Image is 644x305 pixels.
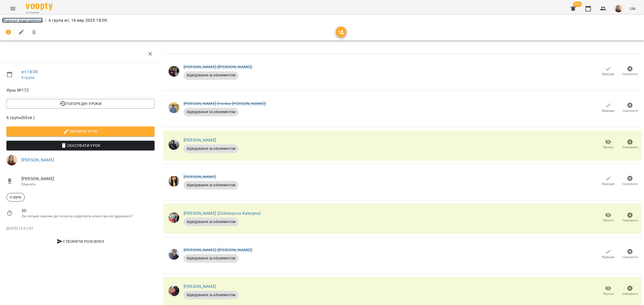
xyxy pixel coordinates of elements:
[184,110,239,114] span: Відвідування за абонементом
[184,146,239,151] span: Відвідування за абонементом
[622,145,638,150] span: Скасувати
[9,238,152,245] span: Створити розсилку
[169,249,179,260] img: 4629dab007b2f6e004d47bd8d378a657.jpg
[619,247,641,262] button: Скасувати
[11,142,150,149] span: Скасувати Урок
[630,6,635,11] span: UA
[184,293,239,297] span: Відвідування за абонементом
[169,102,179,113] img: 90d1051ba554687bd2bbd0f3f07b7c76.jpg
[26,11,53,14] span: For Business
[602,182,614,186] span: Відвідав
[622,292,638,296] span: Скасувати
[622,72,638,76] span: Скасувати
[597,210,619,225] button: Прогул
[21,214,155,219] p: За скільки хвилин до початку надіслати клієнтам нагадування?
[45,17,46,24] li: /
[622,182,638,186] span: Скасувати
[6,193,25,202] div: 6 група
[184,256,239,261] span: Відвідування за абонементом
[573,2,582,7] span: 99+
[11,128,150,135] span: Змінити урок
[628,3,638,13] button: UA
[6,141,155,150] button: Скасувати Урок
[7,195,24,200] span: 6 група
[597,247,619,262] button: Відвідав
[6,87,155,94] span: Урок №172
[619,137,641,152] button: Скасувати
[6,127,155,136] button: Змінити урок
[619,174,641,189] button: Скасувати
[622,218,638,223] span: Скасувати
[619,64,641,79] button: Скасувати
[619,210,641,225] button: Скасувати
[602,255,614,259] span: Відвідав
[21,75,34,80] a: 6 група
[619,283,641,298] button: Скасувати
[597,64,619,79] button: Відвідав
[21,157,54,162] a: [PERSON_NAME]
[603,218,614,223] span: Прогул
[184,64,252,69] a: [PERSON_NAME] ([PERSON_NAME])
[21,182,155,187] p: Кімната
[184,73,239,78] span: Відвідування за абонементом
[11,101,150,107] span: Попередні уроки
[622,255,638,259] span: Скасувати
[602,72,614,76] span: Відвідав
[597,283,619,298] button: Прогул
[184,137,216,143] a: [PERSON_NAME]
[597,174,619,189] button: Відвідав
[169,212,179,223] img: 2c841cbccc4673dd5799ae4d7f486118.jpg
[603,145,614,150] span: Прогул
[6,2,19,15] button: Menu
[49,17,107,24] p: 6 група вт, 16 вер 2025 18:00
[184,284,216,289] a: [PERSON_NAME]
[6,155,17,165] img: 31d75883915eed6aae08499d2e641b33.jpg
[169,176,179,187] img: bc51050cb924a22195778a15620f8560.png
[26,3,53,10] img: Voopty Logo
[597,100,619,115] button: Відвідав
[2,18,43,23] a: Журнал відвідувань
[603,292,614,296] span: Прогул
[21,176,155,182] span: [PERSON_NAME]
[169,285,179,296] img: 459eef64cbd3a18661e73335bc8f7db0.png
[2,17,642,24] nav: breadcrumb
[21,207,155,214] span: 30
[184,174,216,179] a: [PERSON_NAME]
[169,66,179,77] img: 3fb94f3c6821fb54f8d45c9f08c7b188.jpg
[597,137,619,152] button: Прогул
[622,109,638,113] span: Скасувати
[6,237,155,246] button: Створити розсилку
[184,220,239,224] span: Відвідування за абонементом
[6,226,155,231] p: [DATE] 13:21:07
[6,114,155,121] span: 6 група ( 60 хв. )
[184,211,261,216] a: [PERSON_NAME] (Zolotaryova Kateryna)
[615,5,622,12] img: 31d75883915eed6aae08499d2e641b33.jpg
[602,109,614,113] span: Відвідав
[184,183,239,188] span: Відвідування за абонементом
[169,139,179,150] img: 54e63aade4f0bd5f462ed723c5f561e5.png
[619,100,641,115] button: Скасувати
[6,99,155,109] button: Попередні уроки
[184,247,252,252] a: [PERSON_NAME] ([PERSON_NAME])
[21,69,38,74] a: вт , 18:00
[184,101,266,106] a: [PERSON_NAME] (Horlov [PERSON_NAME])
